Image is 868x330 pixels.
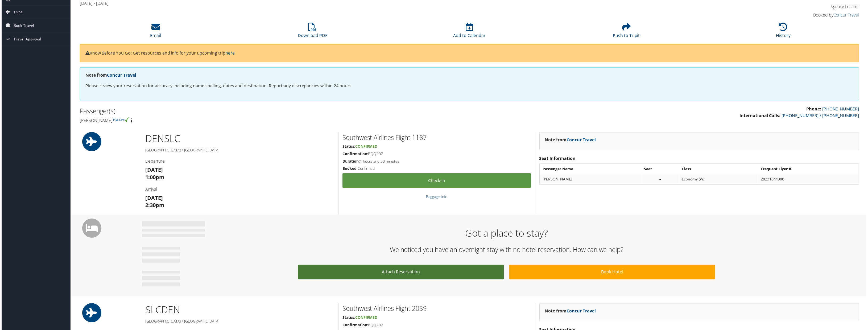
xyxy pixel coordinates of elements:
[297,266,504,280] a: Attach Reservation
[680,165,759,175] th: Class
[144,203,163,210] strong: 2:30pm
[84,50,855,57] p: Know Before You Go: Get resources and info for your upcoming trip
[541,175,642,185] td: [PERSON_NAME]
[778,26,792,39] a: History
[144,174,163,181] strong: 1:00pm
[342,145,355,150] strong: Status:
[567,138,597,143] a: Concur Travel
[671,4,861,10] h4: Agency Locator
[78,118,466,124] h4: [PERSON_NAME]
[453,26,486,39] a: Add to Calendar
[12,19,32,32] span: Book Travel
[144,167,162,174] strong: [DATE]
[567,309,597,315] a: Concur Travel
[808,106,823,112] strong: Phone:
[355,316,377,321] span: Confirmed
[111,118,129,123] img: tsa-precheck.png
[835,12,861,18] a: Concur Travel
[680,175,759,185] td: Economy (W)
[144,320,334,325] h5: [GEOGRAPHIC_DATA] / [GEOGRAPHIC_DATA]
[144,159,334,165] h4: Departure
[144,148,334,154] h5: [GEOGRAPHIC_DATA] / [GEOGRAPHIC_DATA]
[545,138,597,143] strong: Note from
[541,165,642,175] th: Passenger Name
[225,50,234,56] a: here
[342,159,532,165] h5: 1 hours and 30 minutes
[671,12,861,18] h4: Booked by
[824,106,861,112] a: [PHONE_NUMBER]
[78,107,466,116] h2: Passenger(s)
[614,26,641,39] a: Push to Tripit
[144,187,334,193] h4: Arrival
[342,152,368,157] strong: Confirmation:
[642,165,680,175] th: Seat
[342,134,532,143] h2: Southwest Airlines Flight 1187
[342,174,532,189] a: Check-in
[426,195,448,200] a: Baggage Info
[78,0,663,6] h4: [DATE] - [DATE]
[297,26,327,39] a: Download PDF
[510,266,716,280] a: Book Hotel
[645,178,677,182] div: --
[342,152,532,157] h5: BQQ2DZ
[540,156,576,162] strong: Seat Information
[759,175,860,185] td: 20231644300
[342,159,359,164] strong: Duration:
[144,195,162,202] strong: [DATE]
[759,165,860,175] th: Frequent Flyer #
[84,73,135,79] strong: Note from
[106,73,135,79] a: Concur Travel
[783,113,861,119] a: [PHONE_NUMBER] / [PHONE_NUMBER]
[144,133,334,146] h1: DEN SLC
[342,324,532,329] h5: BQQ2DZ
[342,324,368,329] strong: Confirmation:
[12,6,21,19] span: Trips
[84,83,855,90] p: Please review your reservation for accuracy including name spelling, dates and destination. Repor...
[149,26,160,39] a: Email
[355,145,377,150] span: Confirmed
[741,113,782,119] strong: International Calls:
[342,167,357,172] strong: Booked:
[342,316,355,321] strong: Status:
[342,305,532,314] h2: Southwest Airlines Flight 2039
[144,304,334,318] h1: SLC DEN
[342,167,532,172] h5: Confirmed
[12,33,40,46] span: Travel Approval
[545,309,597,315] strong: Note from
